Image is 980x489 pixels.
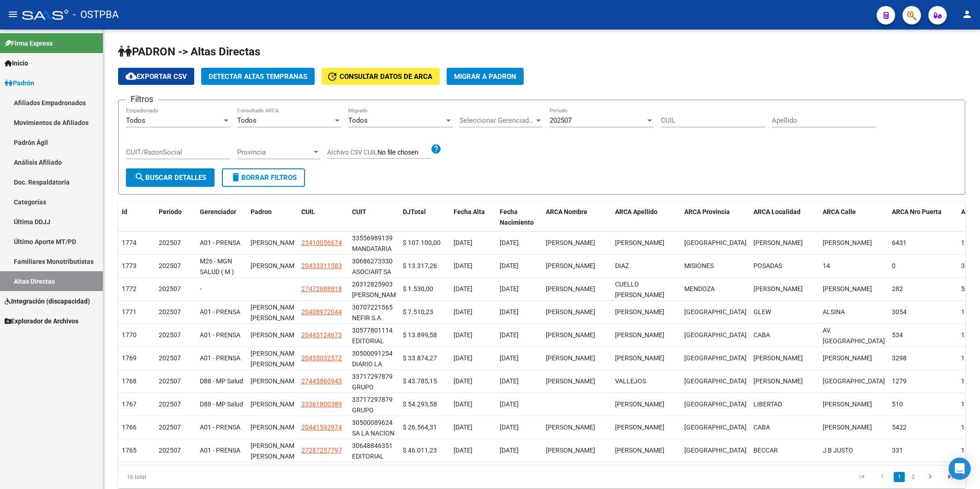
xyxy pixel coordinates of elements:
a: go to first page [853,472,871,482]
div: EDITORIAL FERIAS Y CONGRESOS S A (02468) [352,441,395,460]
span: SASSON [615,331,664,339]
a: go to last page [942,472,959,482]
span: 5422 [892,423,907,431]
span: PADRON -> Altas Directas [118,45,260,58]
div: DIARIO LA UNION S A [352,348,395,368]
a: go to previous page [873,472,891,482]
div: 30577801114 [352,325,393,336]
span: [DATE] [500,447,519,454]
span: [PERSON_NAME] [251,331,300,339]
span: Todos [237,116,257,125]
a: 2 [908,472,919,482]
div: SA LA NACION [352,417,395,437]
span: MARIA BELEN [546,447,595,454]
span: [PERSON_NAME] [251,400,300,408]
span: [PERSON_NAME] [PERSON_NAME] [251,350,300,368]
mat-icon: delete [230,172,241,183]
div: $ 7.510,23 [403,307,446,317]
span: Inicio [5,58,28,68]
span: 27287257797 [301,447,342,454]
span: 1765 [122,447,137,454]
span: LIBERTAD [753,400,782,408]
span: COPPOLA [615,423,664,431]
datatable-header-cell: ARCA Apellido [611,202,681,233]
a: go to next page [921,472,939,482]
span: - OSTPBA [73,5,119,25]
span: BUENOS AIRES [684,308,747,316]
span: BUENOS AIRES [684,400,747,408]
span: 1774 [122,239,137,246]
div: MANDATARIA Y DE SERVICIOS TAREA S A C [352,233,395,252]
span: 202507 [159,308,181,316]
span: [DATE] [500,308,519,316]
span: [DATE] [500,354,519,362]
span: GODOY CRUZ [753,285,803,292]
span: Periodo [159,208,182,215]
div: $ 107.100,00 [403,238,446,248]
li: page 1 [892,469,906,485]
button: Buscar Detalles [126,168,215,187]
span: GONZALEZ CATAN [753,239,803,246]
span: 1856 [961,308,976,316]
div: [PERSON_NAME] [PERSON_NAME] [352,279,395,298]
div: 33556989139 [352,233,393,244]
span: [PERSON_NAME] [PERSON_NAME] [251,304,300,322]
mat-icon: person [962,9,973,20]
span: Consultar datos de ARCA [340,72,432,81]
span: CIUDAD AUTONOMA BUENOS AIRES [684,423,747,431]
span: PENELOPE VALENTINA [546,285,595,292]
span: ALSINA [823,308,845,316]
span: GLEW [753,308,771,316]
span: 1768 [122,377,137,385]
div: 16 total [118,465,286,489]
span: Todos [126,116,145,125]
div: $ 13.899,58 [403,330,446,340]
div: 20312825903 [352,279,393,290]
span: Padron [251,208,272,215]
div: NEFIR S.A. [352,302,395,322]
span: CUELLO VALLADARES [615,280,664,298]
span: DIAZ [615,262,629,269]
span: 1771 [122,308,137,316]
span: VALLEJOS [615,377,646,385]
span: 1406 [961,331,976,339]
datatable-header-cell: CUIL [298,202,348,233]
div: 30707221565 [352,302,393,313]
div: $ 43.785,15 [403,376,446,387]
span: Todos [348,116,368,125]
span: [DATE] [500,262,519,269]
span: [DATE] [500,423,519,431]
mat-icon: help [430,143,442,155]
span: CORREA ANGEL ADRIAN [615,400,664,408]
span: MARCO [546,423,595,431]
span: 1716 [961,400,976,408]
span: 202507 [159,262,181,269]
span: 1888 [961,377,976,385]
span: Padrón [5,78,34,88]
span: ARCA Calle [823,208,856,215]
span: [DATE] [454,308,472,316]
span: DJTotal [403,208,426,215]
span: FEDERICO [546,262,595,269]
span: 3300 [961,262,976,269]
span: ROCIO MAGALI [546,377,595,385]
span: MANUEL ARIAS [823,239,872,246]
span: 20445124673 [301,331,342,339]
span: ARCA Localidad [753,208,801,215]
span: CULLEN [823,423,872,431]
span: 1847 [961,354,976,362]
span: [DATE] [500,400,519,408]
datatable-header-cell: CUIT [348,202,399,233]
span: ARCA Provincia [684,208,730,215]
span: JUAN MARCOS [546,308,595,316]
mat-icon: search [134,172,145,183]
span: 6431 [892,239,907,246]
span: A01 - PRENSA [200,308,240,316]
datatable-header-cell: DJTotal [399,202,450,233]
span: [PERSON_NAME] [251,423,300,431]
span: POSADAS [753,262,782,269]
input: Archivo CSV CUIL [377,149,430,157]
div: $ 54.293,58 [403,399,446,410]
span: RAFAEL CALZADA [753,354,803,362]
span: 20441592974 [301,423,342,431]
